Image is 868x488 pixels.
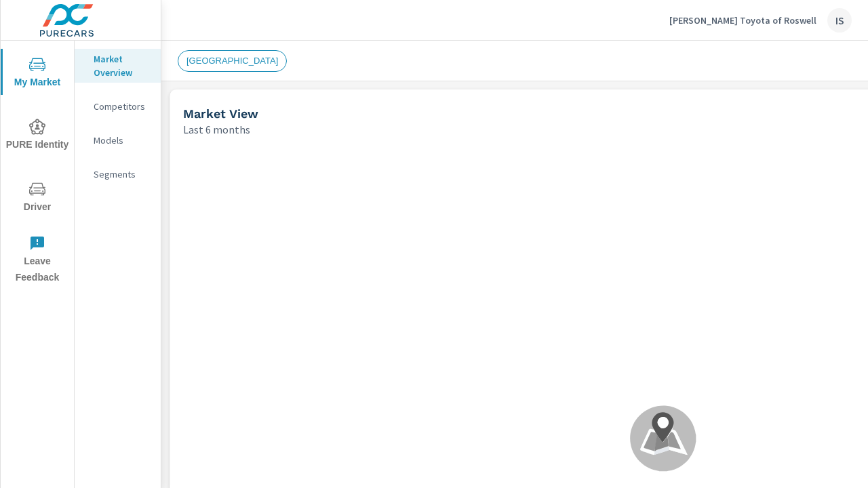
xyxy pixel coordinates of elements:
[178,56,286,66] span: [GEOGRAPHIC_DATA]
[75,96,161,117] div: Competitors
[75,49,161,83] div: Market Overview
[183,121,250,138] p: Last 6 months
[5,119,70,153] span: PURE Identity
[94,52,150,79] p: Market Overview
[669,14,816,26] p: [PERSON_NAME] Toyota of Roswell
[94,167,150,181] p: Segments
[1,41,74,290] div: nav menu
[94,134,150,147] p: Models
[5,235,70,286] span: Leave Feedback
[183,106,258,121] h5: Market View
[5,181,70,216] span: Driver
[827,8,852,33] div: IS
[75,130,161,150] div: Models
[75,164,161,184] div: Segments
[5,56,70,91] span: My Market
[94,100,150,113] p: Competitors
